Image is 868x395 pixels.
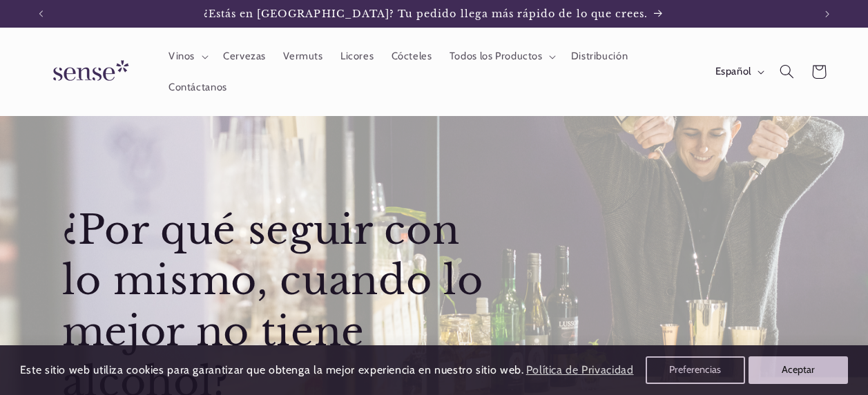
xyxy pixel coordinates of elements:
span: Cervezas [223,50,266,63]
a: Vermuts [275,41,332,72]
summary: Búsqueda [771,56,802,88]
img: Sense [37,52,140,91]
span: Vinos [168,50,195,63]
span: Español [715,64,751,79]
button: Aceptar [749,356,848,384]
a: Contáctanos [160,72,235,102]
a: Cócteles [383,41,441,72]
span: Licores [340,50,374,63]
summary: Vinos [160,41,214,72]
a: Distribución [562,41,637,72]
summary: Todos los Productos [441,41,562,72]
a: Licores [331,41,383,72]
span: Todos los Productos [450,50,543,63]
span: Contáctanos [168,81,227,94]
button: Preferencias [646,356,745,384]
span: Este sitio web utiliza cookies para garantizar que obtenga la mejor experiencia en nuestro sitio ... [20,363,524,376]
span: Cócteles [392,50,432,63]
a: Política de Privacidad (opens in a new tab) [523,358,635,383]
span: Distribución [571,50,628,63]
span: Vermuts [283,50,322,63]
a: Cervezas [214,41,274,72]
span: ¿Estás en [GEOGRAPHIC_DATA]? Tu pedido llega más rápido de lo que crees. [204,8,648,20]
a: Sense [31,47,146,97]
button: Español [706,58,771,86]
